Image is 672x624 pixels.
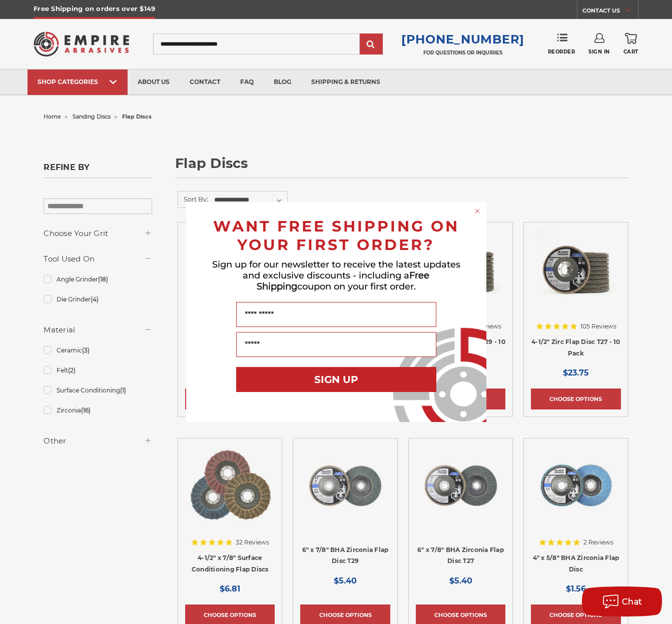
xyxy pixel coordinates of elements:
[582,586,662,616] button: Chat
[212,259,460,292] span: Sign up for our newsletter to receive the latest updates and exclusive discounts - including a co...
[257,270,430,292] span: Free Shipping
[622,597,642,606] span: Chat
[236,367,436,392] button: SIGN UP
[472,206,482,216] button: Close dialog
[213,217,459,254] span: WANT FREE SHIPPING ON YOUR FIRST ORDER?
